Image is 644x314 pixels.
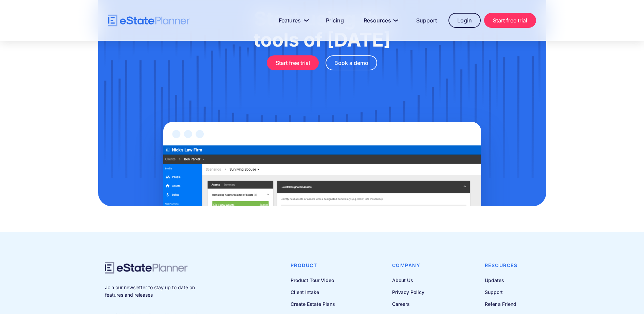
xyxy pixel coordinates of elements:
[291,276,351,284] a: Product Tour Video
[392,288,430,296] a: Privacy Policy
[355,14,405,27] a: Resources
[408,14,445,27] a: Support
[485,276,518,284] a: Updates
[291,288,351,296] a: Client Intake
[291,300,351,308] a: Create Estate Plans
[326,55,377,70] a: Book a demo
[291,262,351,269] h4: Product
[267,55,319,70] a: Start free trial
[485,262,518,269] h4: Resources
[485,288,518,296] a: Support
[484,13,536,28] a: Start free trial
[392,262,430,269] h4: Company
[318,14,352,27] a: Pricing
[105,284,214,299] p: Join our newsletter to stay up to date on features and releases
[448,13,481,28] a: Login
[485,300,518,308] a: Refer a Friend
[392,276,430,284] a: About Us
[271,14,314,27] a: Features
[132,8,512,50] h1: Start using the tools of [DATE]
[392,300,430,308] a: Careers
